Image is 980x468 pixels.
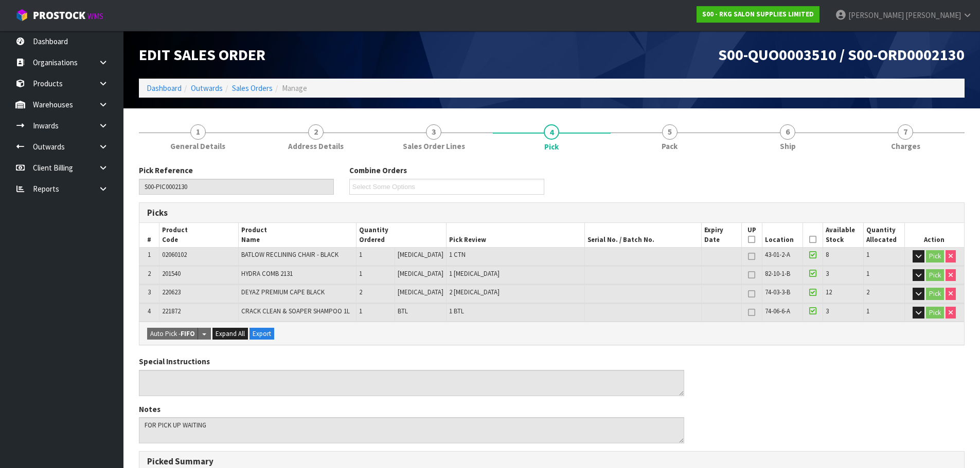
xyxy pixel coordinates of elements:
button: Pick [926,288,944,300]
span: 201540 [162,269,181,278]
span: 5 [662,124,678,140]
span: 1 [866,250,869,259]
th: Quantity Allocated [864,223,904,247]
span: [PERSON_NAME] [905,10,961,20]
span: 2 [148,269,151,278]
button: Pick [926,250,944,263]
span: 7 [898,124,913,140]
span: 1 [359,307,362,315]
span: [MEDICAL_DATA] [398,250,443,259]
a: Sales Orders [232,83,273,93]
span: 2 [308,124,324,140]
button: Export [250,328,274,340]
span: 3 [426,124,441,140]
span: 8 [826,250,829,259]
span: S00-QUO0003510 / S00-ORD0002130 [718,45,965,64]
span: ProStock [33,9,85,22]
span: 3 [826,269,829,278]
span: CRACK CLEAN & SOAPER SHAMPOO 1L [241,307,350,315]
h3: Picked Summary [147,457,956,466]
span: Pick [544,141,559,152]
span: 4 [544,124,559,140]
h3: Picks [147,208,544,218]
th: Product Code [159,223,239,247]
span: 74-06-6-A [765,307,790,315]
span: [MEDICAL_DATA] [398,269,443,278]
span: 3 [148,288,151,296]
img: cube-alt.png [15,9,28,22]
span: Edit Sales Order [139,45,265,64]
span: 1 [359,269,362,278]
span: 2 [359,288,362,296]
span: 12 [826,288,832,296]
span: Sales Order Lines [403,141,465,152]
th: Pick Review [447,223,584,247]
span: [PERSON_NAME] [848,10,904,20]
th: Quantity Ordered [356,223,447,247]
span: 3 [826,307,829,315]
span: 1 CTN [449,250,466,259]
span: 43-01-2-A [765,250,790,259]
a: Dashboard [147,83,182,93]
span: 02060102 [162,250,187,259]
span: Ship [780,141,796,152]
small: WMS [87,11,103,21]
label: Special Instructions [139,356,210,367]
a: Outwards [191,83,223,93]
span: DEYAZ PREMIUM CAPE BLACK [241,288,325,296]
span: 1 BTL [449,307,464,315]
span: 1 [866,307,869,315]
button: Pick [926,307,944,319]
span: General Details [170,141,225,152]
th: Expiry Date [702,223,742,247]
span: 1 [148,250,151,259]
strong: FIFO [181,329,195,338]
label: Pick Reference [139,165,193,176]
th: UP [742,223,762,247]
strong: S00 - RKG SALON SUPPLIES LIMITED [702,10,814,18]
span: 1 [359,250,362,259]
span: Address Details [288,141,344,152]
span: 4 [148,307,151,315]
a: S00 - RKG SALON SUPPLIES LIMITED [697,6,819,23]
span: Manage [282,83,307,93]
span: Pack [662,141,678,152]
th: # [139,223,159,247]
span: HYDRA COMB 2131 [241,269,293,278]
span: BATLOW RECLINING CHAIR - BLACK [241,250,338,259]
label: Notes [139,404,161,415]
button: Expand All [212,328,248,340]
span: 82-10-1-B [765,269,790,278]
th: Serial No. / Batch No. [584,223,701,247]
th: Location [762,223,803,247]
span: Expand All [216,329,245,338]
span: 74-03-3-B [765,288,790,296]
button: Auto Pick -FIFO [147,328,198,340]
span: 6 [780,124,795,140]
span: [MEDICAL_DATA] [398,288,443,296]
span: 2 [866,288,869,296]
span: 1 [MEDICAL_DATA] [449,269,500,278]
span: Charges [891,141,920,152]
th: Available Stock [823,223,864,247]
span: 221872 [162,307,181,315]
button: Pick [926,269,944,282]
span: 1 [190,124,206,140]
label: Combine Orders [349,165,407,176]
span: BTL [398,307,408,315]
span: 220623 [162,288,181,296]
span: 2 [MEDICAL_DATA] [449,288,500,296]
th: Product Name [238,223,356,247]
span: 1 [866,269,869,278]
th: Action [904,223,964,247]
